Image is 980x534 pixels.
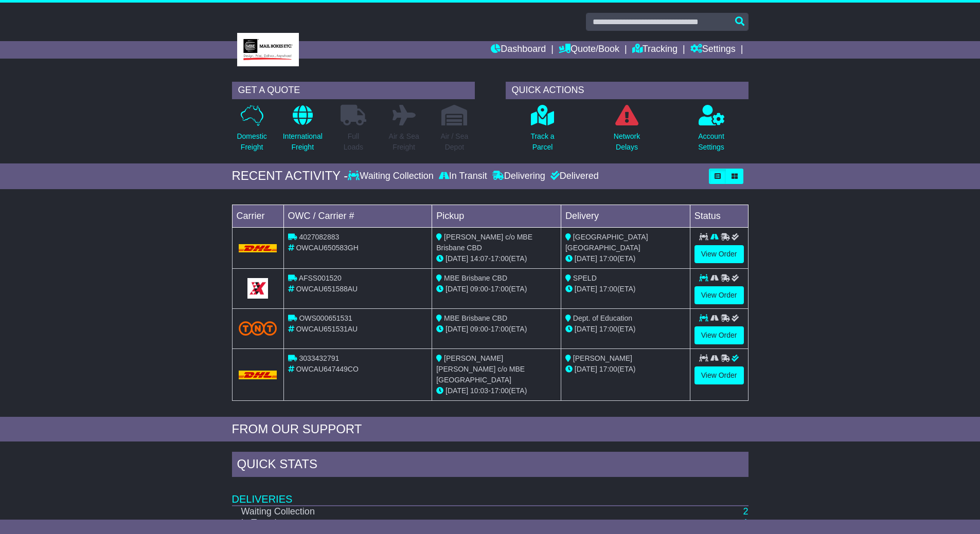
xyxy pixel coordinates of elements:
span: [DATE] [575,254,597,263]
p: Network Delays [614,131,640,153]
td: In Transit [232,518,633,529]
p: International Freight [283,131,323,153]
a: Track aParcel [530,104,555,158]
div: Delivered [548,171,599,182]
span: [DATE] [446,325,468,333]
span: 17:00 [599,365,617,373]
span: [PERSON_NAME] c/o MBE Brisbane CBD [436,233,532,252]
a: View Order [694,366,744,384]
p: Domestic Freight [237,131,266,153]
span: [DATE] [575,285,597,293]
div: - (ETA) [436,284,557,294]
span: 4027082883 [299,233,339,241]
a: Quote/Book [559,41,619,59]
span: [PERSON_NAME] [PERSON_NAME] c/o MBE [GEOGRAPHIC_DATA] [436,354,525,384]
span: 17:00 [491,386,509,395]
span: 09:00 [470,285,488,293]
a: Settings [690,41,736,59]
img: DHL.png [239,244,277,252]
p: Track a Parcel [530,131,554,153]
td: Deliveries [232,480,749,506]
span: 17:00 [599,254,617,263]
span: [DATE] [575,365,597,373]
div: (ETA) [565,324,686,335]
span: [DATE] [446,386,468,395]
a: View Order [694,286,744,304]
span: 10:03 [470,386,488,395]
div: QUICK ACTIONS [506,82,749,99]
div: Quick Stats [232,452,749,480]
span: MBE Brisbane CBD [444,314,507,322]
span: [DATE] [446,285,468,293]
a: 1 [743,518,748,528]
span: 3033432791 [299,354,339,362]
span: Dept. of Education [573,314,632,322]
span: [GEOGRAPHIC_DATA] [GEOGRAPHIC_DATA] [565,233,648,252]
p: Account Settings [698,131,724,153]
span: 17:00 [599,325,617,333]
span: 14:07 [470,254,488,263]
span: AFSS001520 [299,274,342,282]
span: [PERSON_NAME] [573,354,632,362]
span: 09:00 [470,325,488,333]
span: MBE Brisbane CBD [444,274,507,282]
span: [DATE] [575,325,597,333]
a: View Order [694,326,744,344]
p: Air & Sea Freight [389,131,419,153]
span: 17:00 [491,285,509,293]
span: SPELD [573,274,597,282]
p: Air / Sea Depot [441,131,469,153]
span: OWCAU647449CO [296,365,358,373]
span: 17:00 [599,285,617,293]
td: Delivery [561,205,690,227]
div: RECENT ACTIVITY - [232,169,348,183]
img: MBE Brisbane CBD [237,33,299,66]
span: OWCAU650583GH [296,244,358,252]
a: InternationalFreight [282,104,323,158]
p: Full Loads [341,131,366,153]
img: DHL.png [239,371,277,379]
div: - (ETA) [436,324,557,335]
a: DomesticFreight [236,104,267,158]
td: Waiting Collection [232,506,633,518]
div: (ETA) [565,253,686,264]
a: AccountSettings [698,104,725,158]
div: (ETA) [565,364,686,375]
td: Carrier [232,205,283,227]
td: Status [690,205,748,227]
span: 17:00 [491,254,509,263]
span: OWCAU651531AU [296,325,358,333]
img: GetCarrierServiceLogo [247,278,268,299]
td: OWC / Carrier # [283,205,432,227]
div: (ETA) [565,284,686,294]
div: GET A QUOTE [232,82,475,99]
div: - (ETA) [436,385,557,396]
a: NetworkDelays [613,104,640,158]
img: TNT_Domestic.png [239,321,277,335]
a: Dashboard [491,41,546,59]
span: OWS000651531 [299,314,352,322]
a: View Order [694,245,744,263]
span: OWCAU651588AU [296,285,358,293]
div: Waiting Collection [348,171,436,182]
span: [DATE] [446,254,468,263]
a: Tracking [632,41,678,59]
div: Delivering [490,171,548,182]
div: In Transit [436,171,490,182]
div: - (ETA) [436,253,557,264]
span: 17:00 [491,325,509,333]
a: 2 [743,506,748,517]
td: Pickup [432,205,561,227]
div: FROM OUR SUPPORT [232,422,749,437]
